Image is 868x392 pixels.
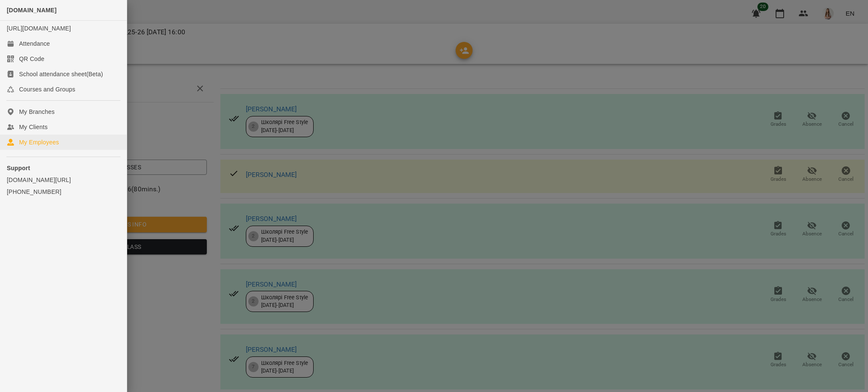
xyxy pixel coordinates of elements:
div: Attendance [19,39,50,48]
div: My Branches [19,108,55,116]
span: [DOMAIN_NAME] [7,7,57,14]
div: Courses and Groups [19,85,75,94]
a: [URL][DOMAIN_NAME] [7,25,71,32]
p: Support [7,164,120,172]
div: School attendance sheet(Beta) [19,70,103,78]
div: My Clients [19,123,47,131]
div: QR Code [19,55,45,63]
a: [DOMAIN_NAME][URL] [7,176,120,184]
div: My Employees [19,138,59,146]
a: [PHONE_NUMBER] [7,188,120,196]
